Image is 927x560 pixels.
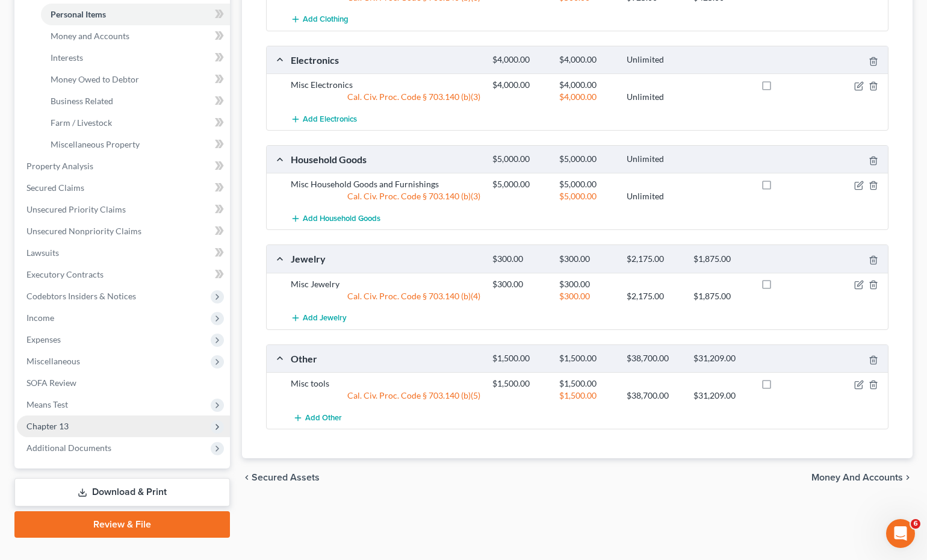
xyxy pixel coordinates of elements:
[26,182,84,193] span: Secured Claims
[285,54,486,66] div: Electronics
[41,25,230,47] a: Money and Accounts
[553,278,621,290] div: $300.00
[486,154,554,165] div: $5,000.00
[17,177,230,199] a: Secured Claims
[687,254,755,265] div: $1,875.00
[26,247,59,258] span: Lawsuits
[621,290,688,302] div: $2,175.00
[553,91,621,103] div: $4,000.00
[26,204,126,214] span: Unsecured Priority Claims
[486,54,554,66] div: $4,000.00
[291,8,349,31] button: Add Clothing
[285,290,486,302] div: Cal. Civ. Proc. Code § 703.140 (b)(4)
[285,190,486,202] div: Cal. Civ. Proc. Code § 703.140 (b)(3)
[14,511,230,538] a: Review & File
[26,226,141,236] span: Unsecured Nonpriority Claims
[305,413,342,423] span: Add Other
[26,443,111,453] span: Additional Documents
[285,390,486,402] div: Cal. Civ. Proc. Code § 703.140 (b)(5)
[51,139,140,149] span: Miscellaneous Property
[242,473,320,482] button: chevron_left Secured Assets
[26,378,76,388] span: SOFA Review
[51,52,83,63] span: Interests
[26,313,54,323] span: Income
[26,269,104,279] span: Executory Contracts
[51,96,113,106] span: Business Related
[242,473,252,482] i: chevron_left
[486,353,554,364] div: $1,500.00
[26,356,80,366] span: Miscellaneous
[687,290,755,302] div: $1,875.00
[51,74,139,84] span: Money Owed to Debtor
[811,473,903,482] span: Money and Accounts
[17,242,230,264] a: Lawsuits
[51,31,129,41] span: Money and Accounts
[291,406,344,429] button: Add Other
[621,390,688,402] div: $38,700.00
[41,4,230,25] a: Personal Items
[291,307,347,329] button: Add Jewelry
[41,47,230,69] a: Interests
[621,190,688,202] div: Unlimited
[51,117,112,128] span: Farm / Livestock
[17,264,230,285] a: Executory Contracts
[903,473,913,482] i: chevron_right
[17,155,230,177] a: Property Analysis
[553,378,621,390] div: $1,500.00
[41,69,230,90] a: Money Owed to Debtor
[41,90,230,112] a: Business Related
[285,252,486,265] div: Jewelry
[553,54,621,66] div: $4,000.00
[486,378,554,390] div: $1,500.00
[687,353,755,364] div: $31,209.00
[621,154,688,165] div: Unlimited
[285,352,486,365] div: Other
[553,154,621,165] div: $5,000.00
[285,178,486,190] div: Misc Household Goods and Furnishings
[252,473,320,482] span: Secured Assets
[51,9,106,19] span: Personal Items
[291,207,380,229] button: Add Household Goods
[811,473,913,482] button: Money and Accounts chevron_right
[553,353,621,364] div: $1,500.00
[621,254,688,265] div: $2,175.00
[553,254,621,265] div: $300.00
[621,353,688,364] div: $38,700.00
[303,214,380,223] span: Add Household Goods
[486,178,554,190] div: $5,000.00
[285,378,486,390] div: Misc tools
[486,278,554,290] div: $300.00
[886,519,915,548] iframe: Intercom live chat
[303,114,357,124] span: Add Electronics
[553,390,621,402] div: $1,500.00
[553,178,621,190] div: $5,000.00
[621,91,688,103] div: Unlimited
[26,161,93,171] span: Property Analysis
[14,478,230,506] a: Download & Print
[553,290,621,302] div: $300.00
[41,112,230,134] a: Farm / Livestock
[285,153,486,166] div: Household Goods
[553,79,621,91] div: $4,000.00
[687,390,755,402] div: $31,209.00
[41,134,230,155] a: Miscellaneous Property
[303,314,347,323] span: Add Jewelry
[285,91,486,103] div: Cal. Civ. Proc. Code § 703.140 (b)(3)
[303,15,349,25] span: Add Clothing
[486,79,554,91] div: $4,000.00
[285,79,486,91] div: Misc Electronics
[17,199,230,220] a: Unsecured Priority Claims
[26,334,61,344] span: Expenses
[911,519,920,529] span: 6
[285,278,486,290] div: Misc Jewelry
[17,372,230,394] a: SOFA Review
[291,108,357,130] button: Add Electronics
[621,54,688,66] div: Unlimited
[553,190,621,202] div: $5,000.00
[486,254,554,265] div: $300.00
[26,291,136,301] span: Codebtors Insiders & Notices
[26,421,69,431] span: Chapter 13
[17,220,230,242] a: Unsecured Nonpriority Claims
[26,399,68,409] span: Means Test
